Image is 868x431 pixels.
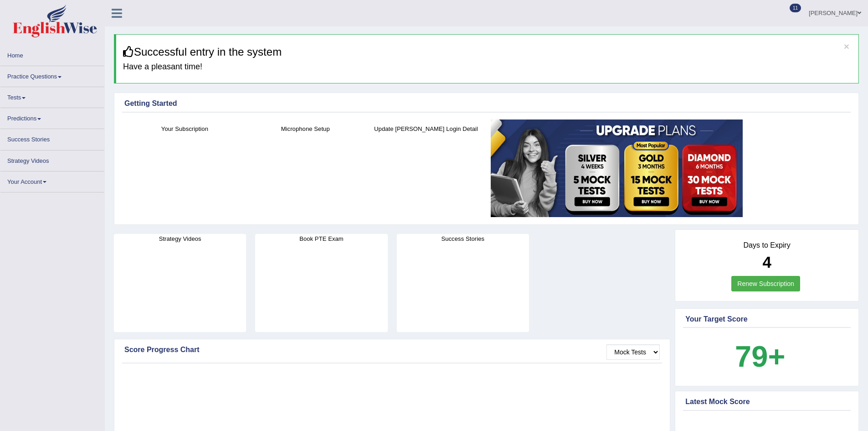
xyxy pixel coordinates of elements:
[123,62,852,72] h4: Have a pleasant time!
[0,151,104,168] a: Strategy Videos
[735,340,785,373] b: 79+
[731,276,800,291] a: Renew Subscription
[397,234,529,244] h4: Success Stories
[762,253,771,271] b: 4
[685,396,848,407] div: Latest Mock Score
[114,234,246,244] h4: Strategy Videos
[0,45,104,63] a: Home
[255,234,387,244] h4: Book PTE Exam
[250,124,361,134] h4: Microphone Setup
[129,124,241,134] h4: Your Subscription
[123,46,852,58] h3: Successful entry in the system
[491,119,743,217] img: small5.jpg
[0,108,104,126] a: Predictions
[790,4,801,12] span: 11
[370,124,482,134] h4: Update [PERSON_NAME] Login Detail
[0,66,104,84] a: Practice Questions
[685,314,848,325] div: Your Target Score
[0,87,104,105] a: Tests
[124,98,848,109] div: Getting Started
[0,129,104,147] a: Success Stories
[844,42,849,51] button: ×
[685,241,848,249] h4: Days to Expiry
[0,171,104,189] a: Your Account
[124,344,660,355] div: Score Progress Chart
